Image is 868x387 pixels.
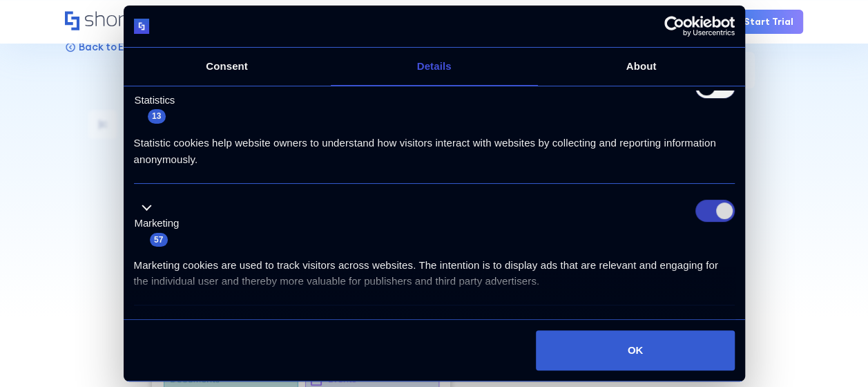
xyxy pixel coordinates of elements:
label: Marketing [135,216,180,232]
a: About [538,48,745,86]
p: Back to Elements [79,40,163,53]
a: Usercentrics Cookiebot - opens in a new window [614,16,735,37]
button: Statistics (13) [134,76,184,124]
span: 13 [148,109,166,123]
a: Details [331,48,538,86]
div: Statistic cookies help website owners to understand how visitors interact with websites by collec... [134,124,735,168]
a: Start Trial [734,10,803,34]
img: logo [134,19,150,35]
a: Back to Elements [65,40,163,53]
a: Home [65,11,177,32]
iframe: Chat Widget [799,321,868,387]
span: 57 [150,233,168,247]
button: OK [536,330,734,370]
button: Marketing (57) [134,200,188,248]
span: Marketing cookies are used to track visitors across websites. The intention is to display ads tha... [134,259,718,287]
label: Statistics [135,93,175,108]
a: Consent [124,48,331,86]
